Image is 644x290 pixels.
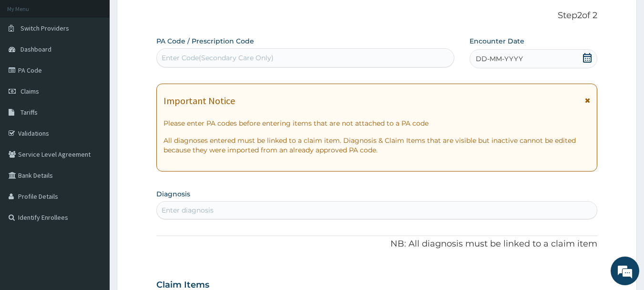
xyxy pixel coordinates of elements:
textarea: Type your message and hit 'Enter' [5,191,182,224]
span: DD-MM-YYYY [476,54,523,64]
p: All diagnoses entered must be linked to a claim item. Diagnosis & Claim Items that are visible bu... [164,136,591,155]
p: Please enter PA codes before entering items that are not attached to a PA code [164,118,591,128]
p: Step 2 of 2 [156,11,598,21]
div: Enter diagnosis [162,205,214,215]
span: Switch Providers [20,24,69,32]
div: Minimize live chat window [156,5,179,28]
label: Encounter Date [470,36,524,46]
div: Enter Code(Secondary Care Only) [162,53,274,63]
label: Diagnosis [156,189,190,199]
label: PA Code / Prescription Code [156,36,254,46]
span: Tariffs [20,108,38,117]
span: Dashboard [20,45,51,54]
h1: Important Notice [164,96,235,106]
img: d_794563401_company_1708531726252_794563401 [18,48,39,72]
span: Claims [20,87,39,96]
span: We're online! [55,85,132,182]
div: Chat with us now [50,54,160,66]
p: NB: All diagnosis must be linked to a claim item [156,238,598,250]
